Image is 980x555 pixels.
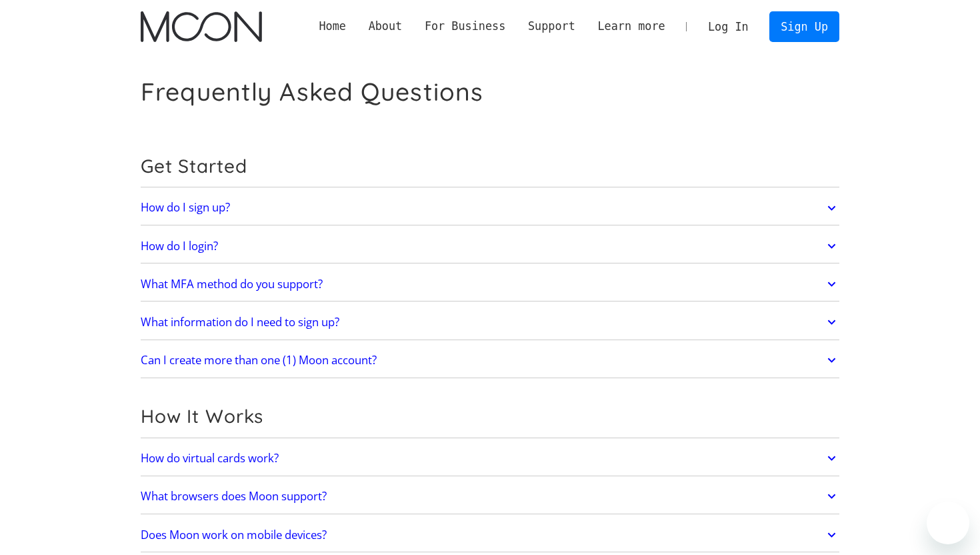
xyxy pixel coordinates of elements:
div: Support [528,18,575,35]
div: About [369,18,403,35]
a: How do I sign up? [141,194,839,222]
img: Moon Logo [141,11,261,42]
div: For Business [425,18,505,35]
div: Support [517,18,586,35]
a: What browsers does Moon support? [141,482,839,510]
h1: Frequently Asked Questions [141,77,483,107]
h2: How It Works [141,405,839,428]
a: Log In [697,12,759,41]
div: Learn more [587,18,677,35]
h2: Get Started [141,155,839,177]
a: How do virtual cards work? [141,444,839,472]
a: Sign Up [769,11,839,41]
h2: What MFA method do you support? [141,277,323,291]
h2: Does Moon work on mobile devices? [141,528,327,542]
a: home [141,11,261,42]
div: Learn more [597,18,665,35]
h2: How do I login? [141,239,218,253]
iframe: Кнопка запуска окна обмена сообщениями [927,502,969,544]
div: About [357,18,413,35]
a: What MFA method do you support? [141,270,839,298]
h2: How do virtual cards work? [141,452,279,465]
div: For Business [413,18,517,35]
a: Does Moon work on mobile devices? [141,521,839,549]
a: What information do I need to sign up? [141,308,839,336]
a: How do I login? [141,232,839,260]
a: Home [308,18,357,35]
a: Can I create more than one (1) Moon account? [141,346,839,374]
h2: What browsers does Moon support? [141,490,327,503]
h2: Can I create more than one (1) Moon account? [141,354,377,367]
h2: What information do I need to sign up? [141,316,339,329]
h2: How do I sign up? [141,201,230,214]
